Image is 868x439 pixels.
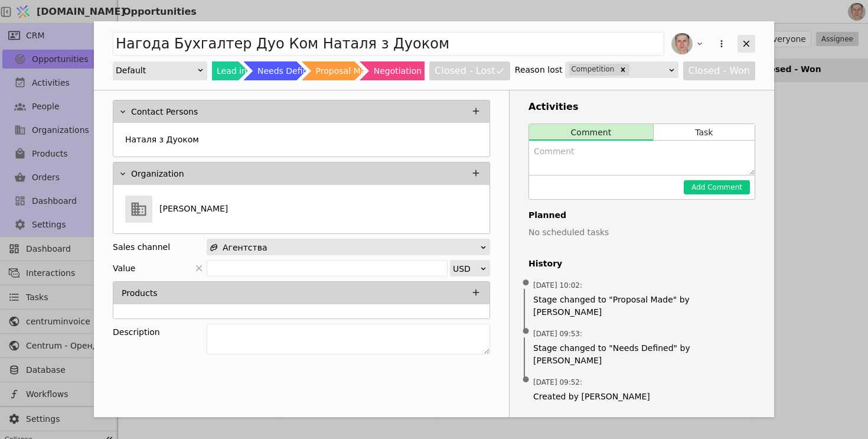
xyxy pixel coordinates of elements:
[159,203,228,215] p: [PERSON_NAME]
[683,61,756,80] button: Closed - Won
[671,33,693,54] img: РS
[217,61,247,80] div: Lead in
[131,168,184,180] p: Organization
[528,258,755,270] h4: History
[515,61,563,78] div: Reason lost
[533,342,750,367] span: Stage changed to "Needs Defined" by [PERSON_NAME]
[316,61,376,80] div: Proposal Made
[223,239,267,256] span: Агентства
[94,21,774,417] div: Add Opportunity
[374,61,455,80] div: Negotiation Started
[654,124,755,141] button: Task
[131,106,198,118] p: Contact Persons
[113,260,135,277] span: Value
[533,294,750,318] span: Stage changed to "Proposal Made" by [PERSON_NAME]
[533,280,582,291] span: [DATE] 10:02 :
[528,226,755,239] p: No scheduled tasks
[122,287,157,300] p: Products
[533,391,750,403] span: Created by [PERSON_NAME]
[528,209,755,222] h4: Planned
[569,64,617,76] div: Competition
[616,64,629,76] div: Remove Competition
[684,180,750,194] button: Add Comment
[257,61,318,80] div: Needs Defined
[520,365,532,395] span: •
[429,61,510,80] button: Closed - Lost
[453,261,479,277] div: USD
[125,134,199,146] p: Наталя з Дуоком
[520,317,532,347] span: •
[116,62,197,79] div: Default
[533,329,582,339] span: [DATE] 09:53 :
[520,268,532,298] span: •
[528,100,755,114] h3: Activities
[113,324,207,340] div: Description
[533,377,582,388] span: [DATE] 09:52 :
[210,243,218,252] img: affiliate-program.svg
[113,239,170,255] div: Sales channel
[529,124,653,141] button: Comment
